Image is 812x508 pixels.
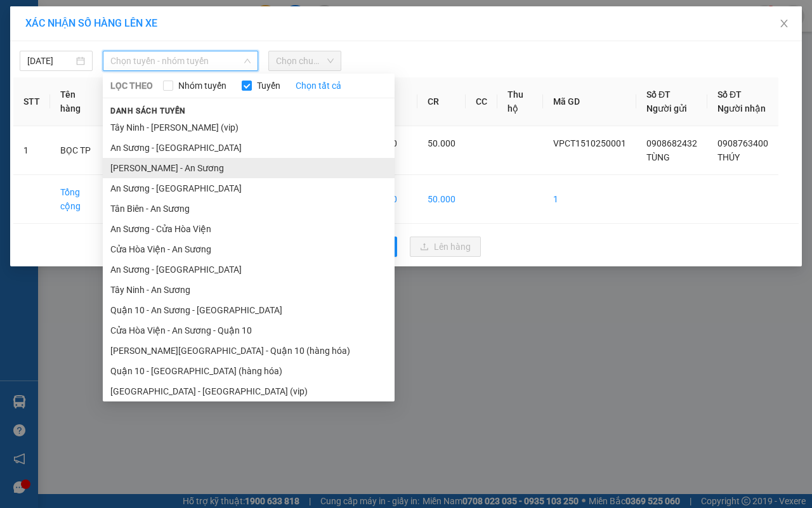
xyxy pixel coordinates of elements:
[28,92,77,100] span: 07:15:19 [DATE]
[63,81,133,90] span: VPCT1510250001
[13,126,50,175] td: 1
[717,138,768,148] span: 0908763400
[543,77,636,126] th: Mã GD
[466,77,497,126] th: CC
[100,56,155,64] span: Hotline: 19001152
[646,89,671,100] span: Số ĐT
[100,7,174,18] strong: ĐỒNG PHƯỚC
[417,77,466,126] th: CR
[34,68,155,79] span: -----------------------------------------
[103,199,395,219] li: Tân Biên - An Sương
[103,280,395,300] li: Tây Ninh - An Sương
[100,20,171,36] span: Bến xe [GEOGRAPHIC_DATA]
[110,51,251,70] span: Chọn tuyến - nhóm tuyến
[25,17,157,29] span: XÁC NHẬN SỐ HÀNG LÊN XE
[50,175,107,224] td: Tổng cộng
[766,6,802,42] button: Close
[103,341,395,361] li: [PERSON_NAME][GEOGRAPHIC_DATA] - Quận 10 (hàng hóa)
[103,138,395,158] li: An Sương - [GEOGRAPHIC_DATA]
[4,8,61,63] img: logo
[276,51,334,70] span: Chọn chuyến
[103,259,395,280] li: An Sương - [GEOGRAPHIC_DATA]
[103,178,395,199] li: An Sương - [GEOGRAPHIC_DATA]
[27,54,74,68] input: 15/10/2025
[103,239,395,259] li: Cửa Hòa Viện - An Sương
[428,138,455,148] span: 50.000
[410,237,481,257] button: uploadLên hàng
[103,117,395,138] li: Tây Ninh - [PERSON_NAME] (vip)
[717,152,740,162] span: THÚY
[646,138,697,148] span: 0908682432
[110,79,153,93] span: LỌC THEO
[100,38,174,54] span: 01 Võ Văn Truyện, KP.1, Phường 2
[646,103,687,114] span: Người gửi
[50,126,107,175] td: BỌC TP
[103,381,395,401] li: [GEOGRAPHIC_DATA] - [GEOGRAPHIC_DATA] (vip)
[252,79,285,93] span: Tuyến
[4,82,133,89] span: [PERSON_NAME]:
[50,77,107,126] th: Tên hàng
[103,219,395,239] li: An Sương - Cửa Hòa Viện
[417,175,466,224] td: 50.000
[296,79,341,93] a: Chọn tất cả
[103,361,395,381] li: Quận 10 - [GEOGRAPHIC_DATA] (hàng hóa)
[4,92,77,100] span: In ngày:
[717,103,766,114] span: Người nhận
[543,175,636,224] td: 1
[717,89,742,100] span: Số ĐT
[646,152,670,162] span: TÙNG
[103,320,395,341] li: Cửa Hòa Viện - An Sương - Quận 10
[103,105,193,117] span: Danh sách tuyến
[103,300,395,320] li: Quận 10 - An Sương - [GEOGRAPHIC_DATA]
[173,79,232,93] span: Nhóm tuyến
[497,77,543,126] th: Thu hộ
[244,57,251,65] span: down
[553,138,626,148] span: VPCT1510250001
[779,18,789,29] span: close
[13,77,50,126] th: STT
[103,158,395,178] li: [PERSON_NAME] - An Sương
